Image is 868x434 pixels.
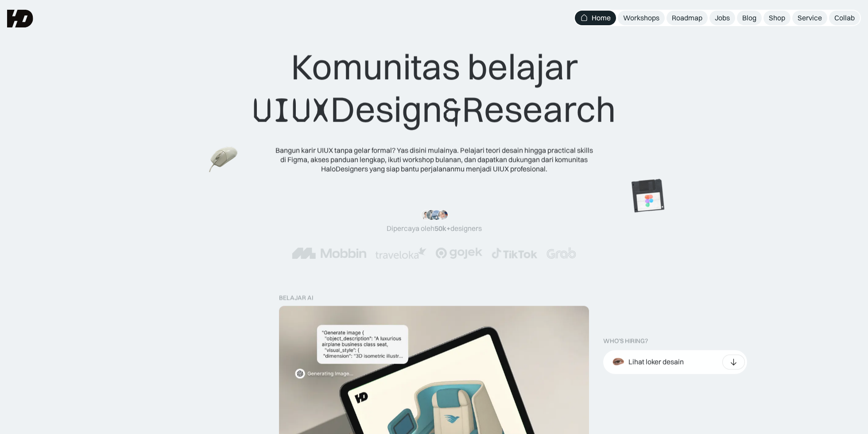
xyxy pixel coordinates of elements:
a: Jobs [709,11,735,25]
div: Lihat loker desain [628,357,684,367]
div: WHO’S HIRING? [603,338,648,345]
div: Shop [769,13,785,23]
div: Dipercaya oleh designers [387,224,482,233]
div: Jobs [715,13,730,23]
a: Collab [829,11,860,25]
a: Roadmap [666,11,708,25]
a: Blog [737,11,762,25]
a: Shop [763,11,790,25]
div: Service [798,13,822,23]
span: 50k+ [434,224,450,233]
div: Komunitas belajar Design Research [252,45,616,131]
a: Service [792,11,827,25]
div: Roadmap [672,13,702,23]
div: belajar ai [279,294,313,302]
div: Blog [742,13,756,23]
div: Workshops [623,13,659,23]
div: Bangun karir UIUX tanpa gelar formal? Yas disini mulainya. Pelajari teori desain hingga practical... [275,146,593,173]
div: Home [592,13,611,23]
div: Collab [834,13,855,23]
span: UIUX [252,89,330,131]
a: Workshops [618,11,665,25]
span: & [442,89,462,131]
a: Home [575,11,616,25]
